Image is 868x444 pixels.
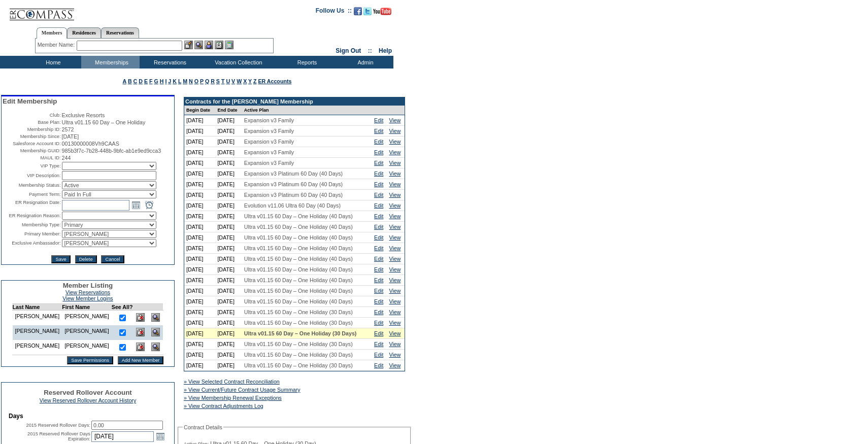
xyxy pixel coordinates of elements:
td: [DATE] [215,179,242,190]
a: Q [205,78,209,84]
a: Edit [374,170,383,177]
span: Ultra v01.15 60 Day – One Holiday (40 Days) [244,234,353,241]
a: View [389,341,400,347]
td: [DATE] [215,158,242,168]
a: Y [248,78,252,84]
a: U [226,78,230,84]
input: Delete [75,255,97,263]
a: H [160,78,164,84]
span: Expansion v3 Family [244,160,294,166]
a: I [165,78,166,84]
span: Ultra v01.15 60 Day – One Holiday (40 Days) [244,245,353,251]
td: [DATE] [184,168,215,179]
a: K [173,78,177,84]
img: Delete [136,343,145,351]
a: Open the calendar popup. [155,431,166,442]
img: View Dashboard [151,328,160,336]
a: Subscribe to our YouTube Channel [373,10,391,16]
a: Residences [67,27,101,38]
a: View [389,352,400,358]
td: [DATE] [184,190,215,200]
td: [DATE] [184,328,215,339]
td: Club: [3,112,61,118]
td: [DATE] [215,232,242,243]
td: [PERSON_NAME] [12,340,62,355]
td: MAUL ID: [3,155,61,161]
img: Become our fan on Facebook [354,7,362,15]
a: E [144,78,148,84]
img: View Dashboard [151,343,160,351]
a: » View Selected Contract Reconciliation [184,379,280,385]
a: Edit [374,277,383,283]
a: Help [379,47,392,54]
a: W [237,78,242,84]
a: V [231,78,235,84]
span: Expansion v3 Family [244,149,294,155]
td: [DATE] [184,318,215,328]
td: [DATE] [184,307,215,318]
td: [PERSON_NAME] [62,311,112,326]
span: Ultra v01.15 60 Day – One Holiday (30 Days) [244,309,353,315]
input: Cancel [101,255,124,263]
a: Edit [374,117,383,123]
a: F [149,78,153,84]
span: Ultra v01.15 60 Day – One Holiday (30 Days) [244,320,353,326]
span: 985b3f7c-7b28-448b-9bfc-ab1e9ed9cca3 [62,148,161,154]
img: Delete [136,328,145,336]
td: [DATE] [215,190,242,200]
td: [DATE] [215,211,242,222]
td: Follow Us :: [316,6,352,18]
span: 00130000008Vh9CAAS [62,141,119,147]
td: [DATE] [215,264,242,275]
a: View [389,160,400,166]
a: View [389,330,400,336]
span: Expansion v3 Family [244,128,294,134]
a: View [389,224,400,230]
a: R [211,78,215,84]
a: J [168,78,171,84]
a: Edit [374,352,383,358]
a: View [389,149,400,155]
td: [PERSON_NAME] [12,311,62,326]
td: Primary Member: [3,230,61,238]
td: [DATE] [215,147,242,158]
td: VIP Description: [3,171,61,180]
a: M [183,78,187,84]
td: [DATE] [215,126,242,136]
td: Payment Term: [3,190,61,198]
td: [DATE] [184,211,215,222]
a: Open the calendar popup. [130,199,142,211]
a: View [389,117,400,123]
a: View [389,202,400,209]
td: ER Resignation Reason: [3,212,61,220]
span: Edit Membership [3,97,57,105]
span: Ultra v01.15 60 Day – One Holiday (40 Days) [244,256,353,262]
span: Evolution v11.06 Ultra 60 Day (40 Days) [244,202,341,209]
td: [DATE] [184,115,215,126]
span: Ultra v01.15 60 Day – One Holiday (40 Days) [244,298,353,304]
a: View [389,170,400,177]
input: Save Permissions [67,356,113,364]
a: S [216,78,220,84]
img: View [194,41,203,49]
img: Impersonate [205,41,213,49]
a: Follow us on Twitter [363,10,372,16]
span: Expansion v3 Family [244,139,294,145]
a: X [243,78,247,84]
a: N [189,78,193,84]
a: Z [253,78,257,84]
a: View [389,309,400,315]
a: L [178,78,181,84]
td: [DATE] [184,296,215,307]
span: Ultra v01.15 60 Day – One Holiday (30 Days) [244,362,353,368]
td: [DATE] [215,254,242,264]
a: Edit [374,288,383,294]
td: [DATE] [184,126,215,136]
td: [DATE] [184,200,215,211]
div: Member Name: [38,41,77,49]
a: Edit [374,149,383,155]
td: ER Resignation Date: [3,199,61,211]
label: 2015 Reserved Rollover Days: [26,423,90,428]
a: A [123,78,126,84]
span: Reserved Rollover Account [44,389,132,396]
